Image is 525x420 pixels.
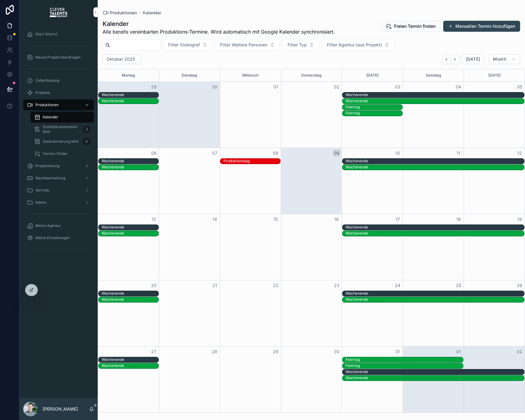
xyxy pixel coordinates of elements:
button: 01 [455,348,462,355]
button: Back [442,55,451,64]
span: Zeiterfassung [35,78,59,83]
div: Feiertag [346,105,360,109]
div: Wochenende [102,92,124,97]
p: [PERSON_NAME] [43,406,78,412]
span: Nachbearbeitung [35,176,65,181]
span: Projekte [35,90,50,95]
button: 19 [516,216,523,223]
div: Feiertag [346,357,360,362]
a: Vertrieb [23,185,94,196]
img: App logo [50,7,68,17]
div: Wochenende [102,357,124,362]
span: Kalender [43,115,58,120]
a: Kalender [31,112,94,123]
span: Month [493,56,506,62]
span: Termin-Finder [43,151,68,156]
div: Month View [98,69,525,413]
a: Kalender [143,10,161,16]
span: Filter Weitere Personen [220,42,267,48]
button: Month [489,54,520,64]
span: Freien Termin finden [394,23,436,29]
span: Neues Projekt beaufragen [35,55,81,60]
button: Select Button [163,39,212,51]
div: Feiertag [346,363,360,368]
div: Wochenende [346,369,368,374]
button: 13 [150,216,157,223]
div: Feiertag [346,104,360,110]
button: 30 [333,348,340,355]
div: Feiertag [346,357,360,362]
div: Samstag [404,69,463,81]
button: 01 [272,83,279,91]
button: 17 [394,216,401,223]
div: Wochenende [102,158,124,164]
button: 27 [150,348,157,355]
button: 18 [455,216,462,223]
div: Wochenende [346,224,368,230]
button: 07 [211,149,218,157]
button: 02 [333,83,340,91]
button: Select Button [282,39,319,51]
a: Produktionen [23,99,94,110]
div: Feiertag [346,110,360,116]
span: Projektleitung [35,163,60,168]
div: Wochenende [102,363,124,368]
button: 09 [333,149,340,157]
div: Wochenende [346,231,368,236]
button: Freien Termin finden [380,21,441,32]
div: Wochenende [102,297,124,302]
div: [DATE] [465,69,524,81]
div: Produktionstag [223,159,250,163]
div: Wochenende [102,224,124,230]
div: scrollable content [20,24,98,262]
div: Wochenende [102,291,124,296]
button: 12 [516,149,523,157]
div: Wochenende [346,159,368,163]
button: Select Button [215,39,280,51]
button: 29 [272,348,279,355]
div: Wochenende [346,225,368,230]
a: Datensicherung fehlt0 [31,136,94,147]
a: Produktionen [103,10,137,16]
div: Wochenende [346,375,368,380]
div: Wochenende [346,92,368,97]
button: 04 [455,83,462,91]
button: Manuellen Termin hinzufügen [443,21,520,32]
button: 26 [516,282,523,289]
div: Wochenende [346,297,368,302]
div: Wochenende [346,291,368,296]
div: Wochenende [102,231,124,236]
button: 29 [150,83,157,91]
button: 11 [455,149,462,157]
span: Filter Typ [288,42,307,48]
div: Wochenende [346,92,368,98]
div: Wochenende [346,231,368,236]
button: 31 [394,348,401,355]
button: [DATE] [462,54,484,64]
button: 21 [211,282,218,289]
button: 03 [394,83,401,91]
button: Select Button [322,39,394,51]
div: Wochenende [102,92,124,98]
div: Wochenende [102,357,124,362]
a: Zeiterfassung [23,75,94,86]
div: Wochenende [102,225,124,230]
div: Donnerstag [282,69,341,81]
div: Mittwoch [221,69,280,81]
div: Feiertag [346,363,360,368]
button: 22 [272,282,279,289]
span: Filter Videograf [168,42,200,48]
button: 05 [516,83,523,91]
div: Wochenende [346,291,368,296]
span: Vertrieb [35,188,49,193]
button: 16 [333,216,340,223]
a: Drehdokumentation fehlt2 [31,124,94,135]
button: 20 [150,282,157,289]
div: Wochenende [102,231,124,236]
div: Wochenende [102,164,124,170]
span: Meine Agentur [35,223,61,228]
